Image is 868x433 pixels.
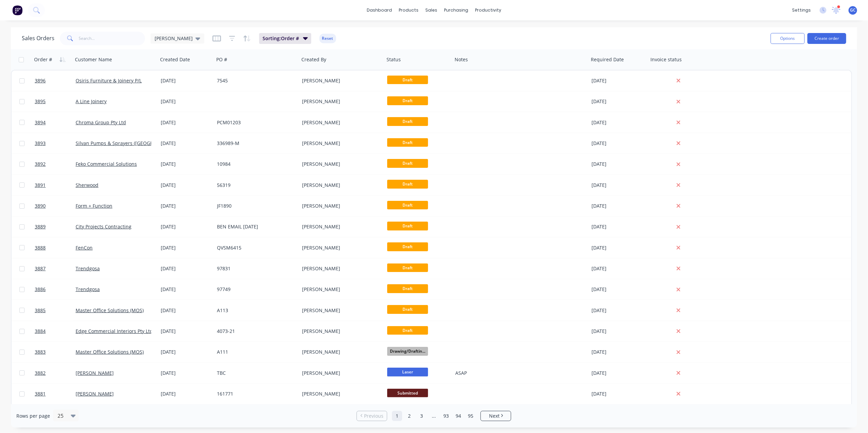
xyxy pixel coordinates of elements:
span: 3891 [35,182,46,189]
a: FenCon [76,244,93,251]
div: [DATE] [161,328,211,335]
span: 3889 [35,223,46,230]
div: PCM01203 [217,119,293,126]
div: 161771 [217,390,293,397]
div: [PERSON_NAME] [302,370,378,376]
div: [DATE] [161,307,211,314]
div: [DATE] [161,223,211,230]
div: [PERSON_NAME] [302,265,378,272]
div: A111 [217,349,293,355]
div: Customer Name [75,56,112,63]
a: 3889 [35,216,76,237]
span: Submitted [387,389,428,397]
div: [DATE] [591,390,646,397]
div: Status [386,56,401,63]
div: [DATE] [161,244,211,251]
div: Notes [455,56,468,63]
span: [PERSON_NAME] [155,35,193,42]
div: [DATE] [591,349,646,355]
a: Page 2 [404,411,414,421]
div: [DATE] [591,77,646,84]
span: Drawing/Draftin... [387,347,428,355]
a: 3886 [35,279,76,300]
div: 4073-21 [217,328,293,335]
div: 97831 [217,265,293,272]
span: 3890 [35,203,46,209]
div: [DATE] [591,161,646,167]
div: [PERSON_NAME] [302,119,378,126]
a: [PERSON_NAME] [76,370,114,376]
span: 3884 [35,328,46,335]
div: Created Date [160,56,190,63]
span: Draft [387,284,428,293]
div: [DATE] [161,98,211,105]
div: A113 [217,307,293,314]
span: 3882 [35,370,46,376]
ul: Pagination [354,411,514,421]
div: 336989-M [217,140,293,147]
span: Draft [387,159,428,167]
span: 3895 [35,98,46,105]
img: Factory [12,5,22,15]
div: Created By [301,56,326,63]
div: [PERSON_NAME] [302,182,378,189]
div: [DATE] [591,140,646,147]
div: [DATE] [161,286,211,293]
a: Page 93 [441,411,451,421]
a: Page 94 [453,411,463,421]
span: 3896 [35,77,46,84]
a: 3890 [35,196,76,216]
div: [PERSON_NAME] [302,98,378,105]
span: Next [489,413,500,419]
div: settings [789,5,814,15]
a: 3882 [35,363,76,383]
a: Chroma Group Pty Ltd [76,119,126,126]
div: [DATE] [591,286,646,293]
div: [PERSON_NAME] [302,161,378,167]
span: Draft [387,222,428,230]
div: [DATE] [591,265,646,272]
span: 3892 [35,161,46,167]
div: products [395,5,422,15]
span: Previous [364,413,383,419]
div: [DATE] [161,182,211,189]
div: [DATE] [591,244,646,251]
div: [DATE] [161,203,211,209]
div: [PERSON_NAME] [302,286,378,293]
span: 3894 [35,119,46,126]
span: 3888 [35,244,46,251]
span: 3887 [35,265,46,272]
div: [PERSON_NAME] [302,203,378,209]
div: QVSM6415 [217,244,293,251]
a: Page 1 is your current page [392,411,402,421]
a: Trendgosa [76,286,100,292]
a: 3888 [35,238,76,258]
div: [DATE] [591,370,646,376]
a: Master Office Solutions (MOS) [76,307,144,314]
span: Draft [387,242,428,251]
div: purchasing [441,5,472,15]
a: 3881 [35,384,76,404]
a: Edge Commercial Interiors Pty Ltd [76,328,153,334]
div: 56319 [217,182,293,189]
div: productivity [472,5,505,15]
a: 3894 [35,112,76,133]
a: A Line Joinery [76,98,107,105]
button: Sorting:Order # [259,33,311,44]
div: BEN EMAIL [DATE] [217,223,293,230]
div: 97749 [217,286,293,293]
div: Required Date [591,56,624,63]
span: 3881 [35,390,46,397]
div: [PERSON_NAME] [302,307,378,314]
a: 3892 [35,154,76,174]
input: Search... [79,32,145,45]
div: [PERSON_NAME] [302,244,378,251]
div: [PERSON_NAME] [302,223,378,230]
div: [DATE] [161,370,211,376]
span: 3883 [35,349,46,355]
span: GC [850,7,856,13]
a: 3884 [35,321,76,341]
span: Draft [387,305,428,314]
div: [DATE] [591,203,646,209]
div: Order # [34,56,52,63]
